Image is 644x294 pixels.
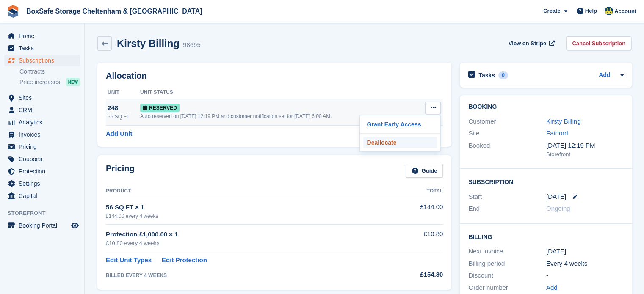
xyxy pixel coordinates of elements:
[509,39,546,48] span: View on Stripe
[4,141,80,153] a: menu
[498,71,508,79] div: 0
[4,153,80,165] a: menu
[599,71,610,80] a: Add
[106,203,381,212] div: 56 SQ FT × 1
[468,204,546,214] div: End
[19,116,69,128] span: Analytics
[468,104,624,110] h2: Booking
[468,232,624,241] h2: Billing
[8,209,84,217] span: Storefront
[468,247,546,256] div: Next invoice
[66,78,80,86] div: NEW
[363,137,437,148] a: Deallocate
[19,78,60,86] span: Price increases
[162,256,207,265] a: Edit Protection
[546,129,568,137] a: Fairford
[546,141,624,151] div: [DATE] 12:19 PM
[546,150,624,159] div: Storefront
[4,129,80,140] a: menu
[106,212,381,220] div: £144.00 every 4 weeks
[546,259,624,269] div: Every 4 weeks
[7,5,19,18] img: stora-icon-8386f47178a22dfd0bd8f6a31ec36ba5ce8667c1dd55bd0f319d3a0aa187defe.svg
[108,103,140,113] div: 248
[546,283,558,293] a: Add
[19,92,69,104] span: Sites
[478,71,495,79] h2: Tasks
[183,40,201,50] div: 98695
[381,184,443,198] th: Total
[614,7,636,16] span: Account
[4,220,80,231] a: menu
[19,178,69,190] span: Settings
[505,36,556,50] a: View on Stripe
[23,4,205,18] a: BoxSafe Storage Cheltenham & [GEOGRAPHIC_DATA]
[4,178,80,190] a: menu
[4,165,80,177] a: menu
[19,104,69,116] span: CRM
[19,55,69,66] span: Subscriptions
[106,164,135,178] h2: Pricing
[468,129,546,138] div: Site
[4,190,80,202] a: menu
[543,7,560,15] span: Create
[363,119,437,130] a: Grant Early Access
[108,113,140,121] div: 56 SQ FT
[381,270,443,280] div: £154.80
[106,184,381,198] th: Product
[117,38,180,49] h2: Kirsty Billing
[106,272,381,279] div: BILLED EVERY 4 WEEKS
[381,225,443,252] td: £10.80
[106,71,443,81] h2: Allocation
[468,117,546,126] div: Customer
[4,55,80,66] a: menu
[406,164,443,178] a: Guide
[4,92,80,104] a: menu
[546,192,566,202] time: 2025-08-24 23:00:00 UTC
[468,259,546,269] div: Billing period
[140,104,180,112] span: Reserved
[106,129,132,139] a: Add Unit
[19,220,69,231] span: Booking Portal
[546,247,624,256] div: [DATE]
[381,198,443,224] td: £144.00
[566,36,631,50] a: Cancel Subscription
[140,86,417,99] th: Unit Status
[468,283,546,293] div: Order number
[605,7,613,15] img: Kim Virabi
[4,116,80,128] a: menu
[19,153,69,165] span: Coupons
[546,118,581,125] a: Kirsty Billing
[19,165,69,177] span: Protection
[468,271,546,280] div: Discount
[70,220,80,231] a: Preview store
[19,68,80,76] a: Contracts
[19,129,69,140] span: Invoices
[468,177,624,186] h2: Subscription
[106,86,140,99] th: Unit
[106,230,381,239] div: Protection £1,000.00 × 1
[546,205,570,212] span: Ongoing
[140,113,417,120] div: Auto reserved on [DATE] 12:19 PM and customer notification set for [DATE] 6:00 AM.
[106,239,381,247] div: £10.80 every 4 weeks
[468,192,546,202] div: Start
[19,42,69,54] span: Tasks
[468,141,546,159] div: Booked
[585,7,597,15] span: Help
[19,30,69,42] span: Home
[4,30,80,42] a: menu
[4,104,80,116] a: menu
[106,256,152,265] a: Edit Unit Types
[19,190,69,202] span: Capital
[19,141,69,153] span: Pricing
[19,77,80,87] a: Price increases NEW
[4,42,80,54] a: menu
[546,271,624,280] div: -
